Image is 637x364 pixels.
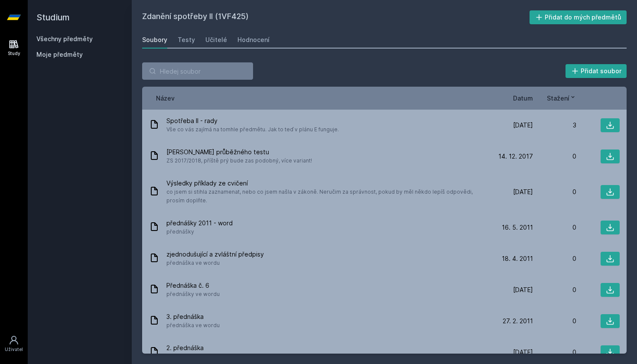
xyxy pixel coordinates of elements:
a: Soubory [142,31,167,49]
span: co jsem si stihla zaznamenat, nebo co jsem našla v zákoně. Neručim za správnost, pokud by měl něk... [166,188,486,205]
button: Stažení [547,94,576,103]
button: Přidat do mých předmětů [530,10,627,24]
span: 16. 5. 2011 [502,223,533,232]
span: přednášky ve wordu [166,352,220,361]
div: Study [8,50,20,57]
button: Název [156,94,175,103]
span: přednášky [166,227,233,236]
span: 3. přednáška [166,312,220,321]
div: Soubory [142,36,167,44]
div: 0 [533,188,576,196]
div: 0 [533,286,576,294]
div: 0 [533,152,576,161]
span: přednášky ve wordu [166,290,220,299]
button: Datum [513,94,533,103]
span: [DATE] [513,188,533,196]
div: 3 [533,121,576,130]
div: 0 [533,348,576,357]
span: Spotřeba II - rady [166,117,339,125]
span: Moje předměty [36,50,83,59]
div: Testy [178,36,195,44]
div: 0 [533,223,576,232]
span: Stažení [547,94,569,103]
a: Study [2,35,26,61]
button: Přidat soubor [565,64,627,78]
input: Hledej soubor [142,62,253,80]
span: Přednáška č. 6 [166,281,220,290]
span: [DATE] [513,121,533,130]
span: přednáška ve wordu [166,259,264,267]
span: 27. 2. 2011 [503,317,533,325]
a: Uživatel [2,331,26,357]
span: Vše co vás zajímá na tomhle předmětu. Jak to teď v plánu E funguje. [166,125,339,134]
span: přednáška ve wordu [166,321,220,330]
div: 0 [533,317,576,325]
a: Všechny předměty [36,35,93,42]
a: Testy [178,31,195,49]
a: Učitelé [205,31,227,49]
div: Učitelé [205,36,227,44]
span: [PERSON_NAME] průběžného testu [166,148,312,156]
span: přednášky 2011 - word [166,219,233,227]
div: Uživatel [5,346,23,353]
span: 14. 12. 2017 [498,152,533,161]
span: [DATE] [513,348,533,357]
span: 2. přednáška [166,344,220,352]
span: Výsledky příklady ze cvičení [166,179,486,188]
span: 18. 4. 2011 [502,254,533,263]
div: Hodnocení [237,36,270,44]
a: Hodnocení [237,31,270,49]
span: ZS 2017/2018, příště prý bude zas podobný, více variant! [166,156,312,165]
div: 0 [533,254,576,263]
h2: Zdanění spotřeby II (1VF425) [142,10,530,24]
span: zjednodušující a zvláštní předpisy [166,250,264,259]
span: [DATE] [513,286,533,294]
